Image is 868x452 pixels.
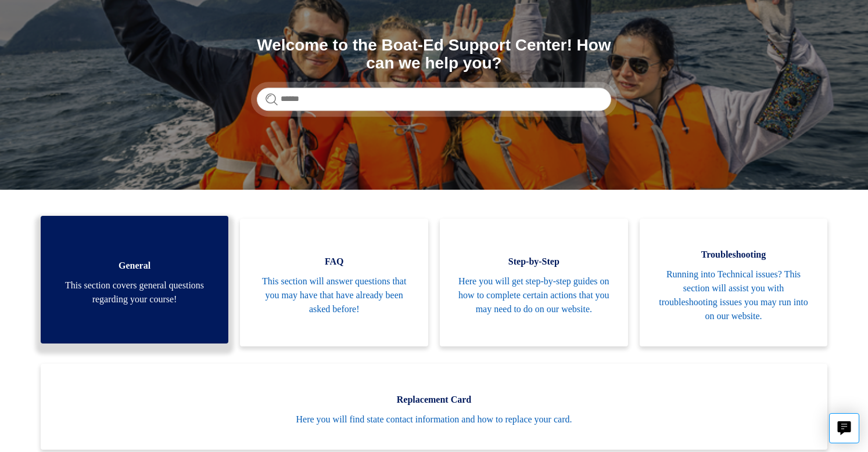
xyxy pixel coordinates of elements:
[257,255,411,269] span: FAQ
[457,274,611,316] span: Here you will get step-by-step guides on how to complete certain actions that you may need to do ...
[257,37,611,73] h1: Welcome to the Boat-Ed Support Center! How can we help you?
[41,364,828,450] a: Replacement Card Here you will find state contact information and how to replace your card.
[657,248,810,262] span: Troubleshooting
[640,219,828,346] a: Troubleshooting Running into Technical issues? This section will assist you with troubleshooting ...
[58,413,810,426] span: Here you will find state contact information and how to replace your card.
[440,219,628,346] a: Step-by-Step Here you will get step-by-step guides on how to complete certain actions that you ma...
[829,413,859,443] button: Live chat
[58,259,211,273] span: General
[58,279,211,306] span: This section covers general questions regarding your course!
[257,88,611,111] input: Search
[41,216,229,343] a: General This section covers general questions regarding your course!
[457,255,611,269] span: Step-by-Step
[58,393,810,407] span: Replacement Card
[240,219,428,346] a: FAQ This section will answer questions that you may have that have already been asked before!
[257,274,411,316] span: This section will answer questions that you may have that have already been asked before!
[657,267,810,323] span: Running into Technical issues? This section will assist you with troubleshooting issues you may r...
